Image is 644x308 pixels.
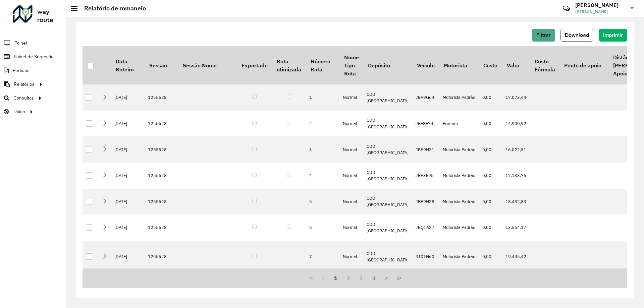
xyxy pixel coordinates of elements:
td: RTX1H60 [412,241,439,273]
td: Normal [339,163,363,189]
th: Ponto de apoio [559,46,608,84]
a: Contato Rápido [559,1,574,16]
td: Motorista Padrão [439,241,479,273]
td: CDD [GEOGRAPHIC_DATA] [363,214,412,241]
td: Freteiro [439,111,479,137]
th: Sessão [145,46,178,84]
td: [DATE] [111,241,145,273]
td: Normal [339,111,363,137]
td: 4 [306,163,339,189]
h3: [PERSON_NAME] [575,2,626,8]
span: Filtrar [536,32,551,38]
td: 0,00 [479,241,502,273]
td: 17.073,44 [502,84,530,111]
td: JBP9H31 [412,136,439,163]
span: Pedidos [13,67,30,74]
td: 1255528 [145,111,178,137]
td: 7 [306,241,339,273]
td: 1255528 [145,214,178,241]
span: [PERSON_NAME] [575,9,626,15]
td: 19.445,42 [502,241,530,273]
span: Imprimir [603,32,623,38]
td: [DATE] [111,84,145,111]
button: Last Page [393,272,406,285]
td: 5 [306,189,339,215]
td: 14.900,92 [502,111,530,137]
td: [DATE] [111,163,145,189]
td: 1 [306,84,339,111]
td: 0,00 [479,214,502,241]
td: CDD [GEOGRAPHIC_DATA] [363,241,412,273]
button: 4 [368,272,380,285]
td: Normal [339,189,363,215]
button: Download [560,29,593,42]
td: JBQ1A27 [412,214,439,241]
td: 0,00 [479,111,502,137]
th: Custo [479,46,502,84]
td: JBP9G64 [412,84,439,111]
td: Motorista Padrão [439,84,479,111]
td: CDD [GEOGRAPHIC_DATA] [363,84,412,111]
td: JBF8E74 [412,111,439,137]
th: Veículo [412,46,439,84]
td: 3 [306,136,339,163]
td: [DATE] [111,136,145,163]
td: Normal [339,214,363,241]
td: 1255528 [145,189,178,215]
button: Imprimir [599,29,627,42]
button: Next Page [380,272,393,285]
th: Nome Tipo Rota [339,46,363,84]
td: Normal [339,241,363,273]
th: Depósito [363,46,412,84]
td: CDD [GEOGRAPHIC_DATA] [363,111,412,137]
td: 0,00 [479,84,502,111]
td: Motorista Padrão [439,214,479,241]
td: CDD [GEOGRAPHIC_DATA] [363,189,412,215]
th: Sessão Nome [178,46,237,84]
td: 1255528 [145,84,178,111]
button: 2 [342,272,355,285]
td: JBP3E95 [412,163,439,189]
td: [DATE] [111,189,145,215]
td: 2 [306,111,339,137]
th: Data Roteiro [111,46,145,84]
td: 1255528 [145,136,178,163]
h2: Relatório de romaneio [77,5,146,12]
td: 0,00 [479,189,502,215]
td: CDD [GEOGRAPHIC_DATA] [363,163,412,189]
th: Valor [502,46,530,84]
th: Exportado [237,46,272,84]
span: Painel [14,40,27,47]
td: 18.432,83 [502,189,530,215]
td: JBP9H38 [412,189,439,215]
td: 1255528 [145,163,178,189]
span: Tático [13,108,25,115]
td: 6 [306,214,339,241]
th: Motorista [439,46,479,84]
th: Custo Fórmula [530,46,559,84]
td: 13.554,17 [502,214,530,241]
td: [DATE] [111,214,145,241]
span: Painel de Sugestão [14,53,54,60]
td: Motorista Padrão [439,163,479,189]
span: Consultas [13,95,34,102]
td: Normal [339,136,363,163]
button: 1 [330,272,342,285]
span: Download [565,32,589,38]
td: 16.022,51 [502,136,530,163]
td: 0,00 [479,136,502,163]
td: 0,00 [479,163,502,189]
button: Filtrar [532,29,555,42]
td: Motorista Padrão [439,136,479,163]
button: 3 [355,272,368,285]
th: Número Rota [306,46,339,84]
th: Rota otimizada [272,46,306,84]
span: Relatórios [14,81,35,88]
td: CDD [GEOGRAPHIC_DATA] [363,136,412,163]
td: 17.133,76 [502,163,530,189]
td: 1255528 [145,241,178,273]
td: Motorista Padrão [439,189,479,215]
td: Normal [339,84,363,111]
td: [DATE] [111,111,145,137]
